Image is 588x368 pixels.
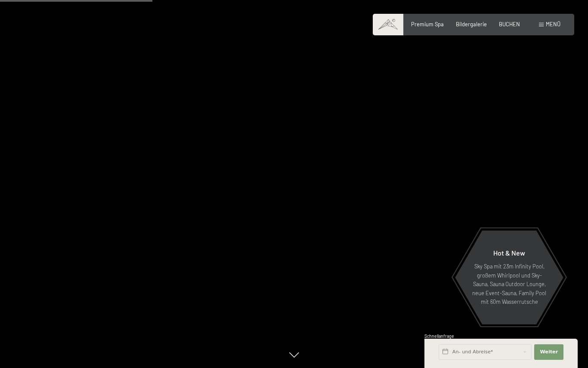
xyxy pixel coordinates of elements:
[411,21,444,28] a: Premium Spa
[546,21,560,28] span: Menü
[534,344,563,360] button: Weiter
[499,21,520,28] a: BUCHEN
[493,249,525,257] span: Hot & New
[472,262,547,306] p: Sky Spa mit 23m Infinity Pool, großem Whirlpool und Sky-Sauna, Sauna Outdoor Lounge, neue Event-S...
[456,21,487,28] a: Bildergalerie
[540,349,558,356] span: Weiter
[424,334,454,339] span: Schnellanfrage
[455,230,564,325] a: Hot & New Sky Spa mit 23m Infinity Pool, großem Whirlpool und Sky-Sauna, Sauna Outdoor Lounge, ne...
